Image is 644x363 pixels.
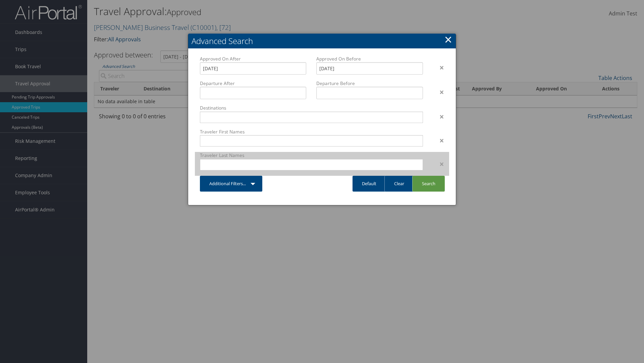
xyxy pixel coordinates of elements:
a: Close [444,33,452,46]
div: × [428,88,449,96]
a: Additional Filters... [200,176,262,192]
label: Approved On After [200,55,306,62]
div: × [428,160,449,168]
label: Traveler Last Names [200,152,423,159]
a: Search [412,176,445,192]
label: Destinations [200,105,423,111]
div: × [428,113,449,121]
div: × [428,64,449,72]
h2: Advanced Search [188,34,456,48]
a: Default [353,176,386,192]
div: × [428,136,449,145]
label: Departure Before [316,80,423,87]
label: Departure After [200,80,306,87]
a: Clear [384,176,414,192]
label: Approved On Before [316,55,423,62]
label: Traveler First Names [200,128,423,135]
